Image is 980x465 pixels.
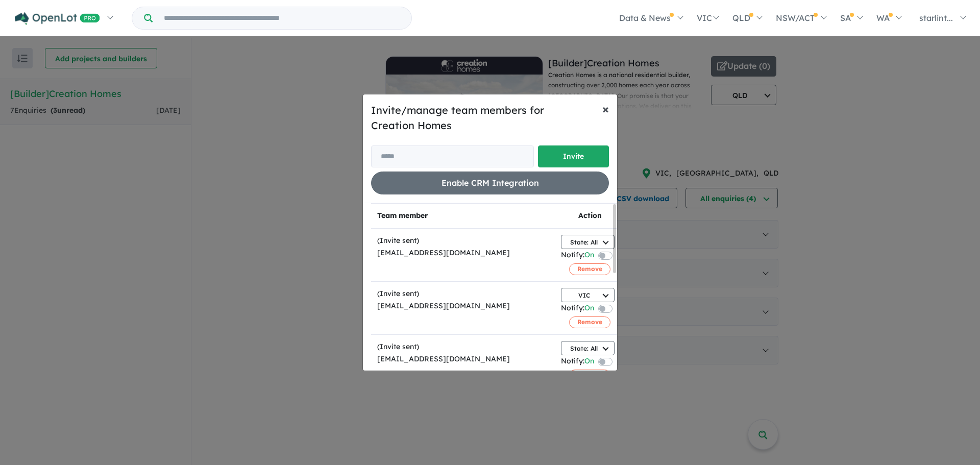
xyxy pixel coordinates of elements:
[584,355,594,369] span: On
[377,288,549,300] div: (Invite sent)
[377,341,549,353] div: (Invite sent)
[155,7,409,29] input: Try estate name, suburb, builder or developer
[377,353,549,365] div: [EMAIL_ADDRESS][DOMAIN_NAME]
[919,13,953,23] span: starlint...
[538,145,609,167] button: Invite
[377,235,549,247] div: (Invite sent)
[602,101,609,116] span: ×
[555,204,625,229] th: Action
[377,300,549,312] div: [EMAIL_ADDRESS][DOMAIN_NAME]
[561,341,615,355] button: State: All
[569,370,610,381] button: Remove
[584,249,594,263] span: On
[561,288,615,302] button: VIC
[569,263,610,275] button: Remove
[569,316,610,328] button: Remove
[561,355,594,369] div: Notify:
[561,302,594,316] div: Notify:
[371,204,555,229] th: Team member
[371,172,609,194] button: Enable CRM Integration
[15,12,100,25] img: Openlot PRO Logo White
[371,103,609,133] h5: Invite/manage team members for Creation Homes
[377,247,549,259] div: [EMAIL_ADDRESS][DOMAIN_NAME]
[561,235,615,249] button: State: All
[584,302,594,316] span: On
[561,249,594,263] div: Notify:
